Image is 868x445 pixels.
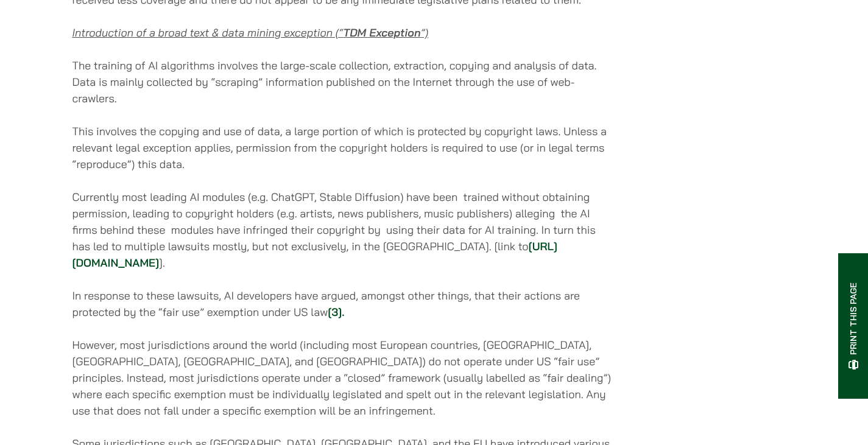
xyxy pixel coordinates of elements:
[328,305,344,319] a: [3].
[72,287,615,320] p: In response to these lawsuits, AI developers have argued, amongst other things, that their action...
[72,26,429,40] u: Introduction of a broad text & data mining exception (“ ”)
[72,337,615,419] p: However, most jurisdictions around the world (including most European countries, [GEOGRAPHIC_DATA...
[72,189,615,271] p: Currently most leading AI modules (e.g. ChatGPT, Stable Diffusion) have been trained without obta...
[72,123,615,172] p: This involves the copying and use of data, a large portion of which is protected by copyright law...
[72,57,615,107] p: The training of AI algorithms involves the large-scale collection, extraction, copying and analys...
[343,26,420,40] strong: TDM Exception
